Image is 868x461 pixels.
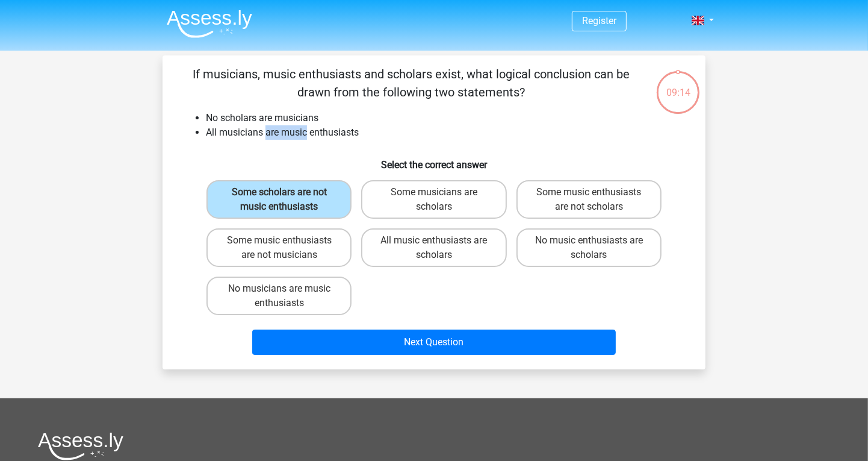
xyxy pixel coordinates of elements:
[361,228,506,267] label: All music enthusiasts are scholars
[252,330,616,355] button: Next Question
[206,111,686,125] li: No scholars are musicians
[516,180,662,219] label: Some music enthusiasts are not scholars
[361,180,506,219] label: Some musicians are scholars
[206,180,352,219] label: Some scholars are not music enthusiasts
[206,228,352,267] label: Some music enthusiasts are not musicians
[206,277,352,315] label: No musicians are music enthusiasts
[38,432,123,460] img: Assessly logo
[182,65,641,101] p: If musicians, music enthusiasts and scholars exist, what logical conclusion can be drawn from the...
[206,125,686,140] li: All musicians are music enthusiasts
[656,70,701,100] div: 09:14
[516,228,662,267] label: No music enthusiasts are scholars
[167,10,252,38] img: Assessly
[182,149,686,171] h6: Select the correct answer
[582,15,616,27] a: Register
